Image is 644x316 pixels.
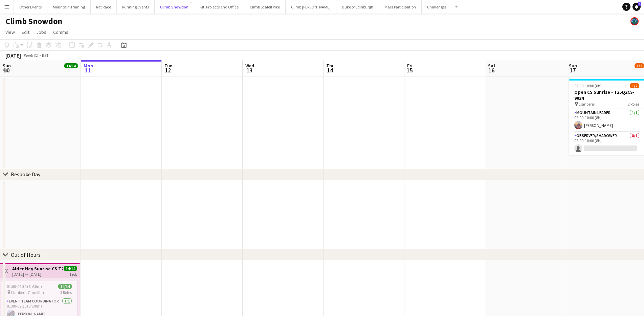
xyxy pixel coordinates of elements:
span: Wed [245,63,254,69]
span: Mon [84,63,93,69]
span: 13 [244,66,254,74]
div: BST [42,53,49,58]
app-user-avatar: Staff RAW Adventures [630,17,639,25]
div: 1 Job [65,69,77,74]
button: Running Events [117,0,155,14]
span: Llanberis Ganolfan [11,290,44,295]
a: Comms [50,28,71,37]
span: Sat [488,63,495,69]
div: 1 job [69,271,77,277]
div: Out of Hours [11,251,41,258]
span: Sun [569,63,577,69]
span: 12 [163,66,172,74]
a: 1 [632,3,641,11]
span: 14 [325,66,335,74]
button: Duke of Edinburgh [336,0,379,14]
button: Mass Participation [379,0,422,14]
span: 1 [638,2,641,6]
span: Llanberis [579,101,595,107]
span: 1/2 [630,83,639,88]
span: Comms [53,29,68,35]
a: Jobs [34,28,49,37]
span: 01:00-09:30 (8h30m) [7,284,42,289]
span: 14/14 [58,284,72,289]
button: Rat Race [91,0,117,14]
span: 2 Roles [628,101,639,107]
span: 02:00-10:00 (8h) [574,83,602,88]
span: Thu [326,63,335,69]
button: Climb Scafell Pike [244,0,286,14]
div: [DATE] [5,52,21,59]
span: Tue [164,63,172,69]
a: View [3,28,18,37]
span: Fri [407,63,413,69]
span: View [5,29,15,35]
a: Edit [19,28,32,37]
button: Climb Snowdon [155,0,194,14]
span: 10 [2,66,11,74]
button: Mountain Training [47,0,91,14]
button: Other Events [14,0,47,14]
span: 15 [406,66,413,74]
button: Challenges [422,0,452,14]
div: Bespoke Day [11,171,40,178]
span: Jobs [36,29,46,35]
div: [DATE] → [DATE] [12,272,63,277]
button: Kit, Projects and Office [194,0,244,14]
span: Sun [3,63,11,69]
h1: Climb Snowdon [5,16,62,26]
span: 14/14 [64,266,77,271]
div: 1 Job [635,69,644,74]
span: 3 Roles [60,290,72,295]
span: 16 [487,66,495,74]
span: Edit [22,29,29,35]
span: 11 [83,66,93,74]
button: Climb [PERSON_NAME] [286,0,336,14]
span: 14/14 [64,63,78,68]
span: 17 [568,66,577,74]
h3: Alder Hey Sunrise CS T25Q2CS-9162 [12,266,63,272]
span: Week 32 [22,53,39,58]
span: 1/2 [635,63,644,68]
